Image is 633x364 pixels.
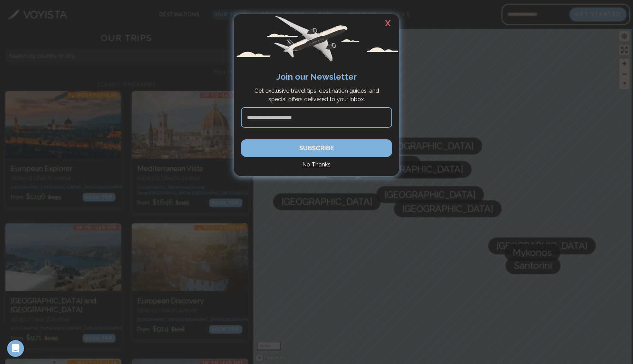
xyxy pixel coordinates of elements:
h4: No Thanks [241,160,392,169]
h2: Join our Newsletter [241,71,392,83]
img: Avopass plane flying [234,14,399,63]
p: Get exclusive travel tips, destination guides, and special offers delivered to your inbox. [244,87,389,104]
h2: X [377,14,399,32]
button: SUBSCRIBE [241,139,392,157]
iframe: Intercom live chat [7,340,24,357]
